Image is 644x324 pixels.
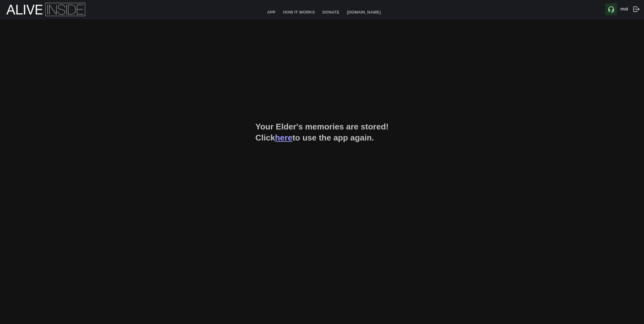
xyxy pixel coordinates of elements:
b: mat [620,6,628,11]
a: How It Works [279,7,319,18]
a: [DOMAIN_NAME] [343,7,385,18]
a: Donate [319,7,343,18]
img: Alive Inside Logo [6,3,85,16]
h1: Your Elder's memories are stored! Click to use the app again. [255,121,389,143]
a: App [263,7,279,18]
a: here [275,133,292,142]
